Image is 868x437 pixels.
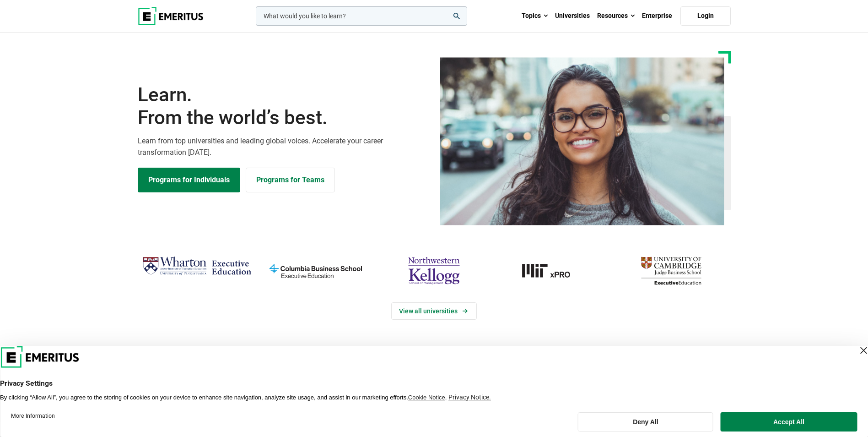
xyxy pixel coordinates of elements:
p: Learn from top universities and leading global voices. Accelerate your career transformation [DATE]. [138,135,429,158]
img: columbia-business-school [261,253,370,289]
input: woocommerce-product-search-field-0 [256,6,467,26]
h1: Learn. [138,83,429,130]
a: Explore for Business [246,168,335,192]
img: Wharton Executive Education [142,253,252,280]
a: Login [680,6,731,26]
img: MIT xPRO [498,253,607,289]
a: MIT-xPRO [498,253,607,289]
a: Explore Programs [138,168,240,192]
span: From the world’s best. [138,106,429,129]
img: northwestern-kellogg [379,253,489,289]
img: cambridge-judge-business-school [616,253,726,289]
img: Learn from the world's best [440,57,724,225]
a: View Universities [391,302,477,320]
